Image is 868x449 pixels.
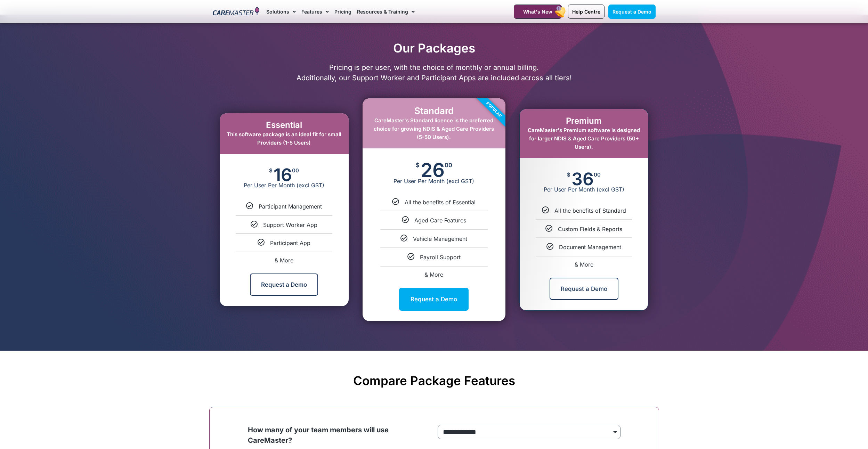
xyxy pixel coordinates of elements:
[292,168,299,173] span: 00
[572,9,600,15] span: Help Centre
[558,226,622,232] span: Custom Fields & Reports
[209,41,659,55] h2: Our Packages
[420,254,461,261] span: Payroll Support
[259,203,322,210] span: Participant Management
[568,5,605,19] a: Help Centre
[454,70,534,149] div: Popular
[263,221,317,228] span: Support Worker App
[227,131,341,146] span: This software package is an ideal fit for small Providers (1-5 Users)
[594,172,601,177] span: 00
[421,162,445,178] span: 26
[269,168,273,173] span: $
[550,278,618,300] a: Request a Demo
[227,120,342,130] h2: Essential
[571,172,594,186] span: 36
[213,7,260,17] img: CareMaster Logo
[559,244,621,251] span: Document Management
[445,162,452,168] span: 00
[209,62,659,83] p: Pricing is per user, with the choice of monthly or annual billing. Additionally, our Support Work...
[608,5,656,19] a: Request a Demo
[416,162,420,168] span: $
[613,9,651,15] span: Request a Demo
[424,271,443,278] span: & More
[528,127,640,150] span: CareMaster's Premium software is designed for larger NDIS & Aged Care Providers (50+ Users).
[363,178,505,185] span: Per User Per Month (excl GST)
[248,425,431,446] p: How many of your team members will use CareMaster?
[405,199,476,206] span: All the benefits of Essential
[438,425,620,443] form: price Form radio
[520,186,648,193] span: Per User Per Month (excl GST)
[399,288,469,311] a: Request a Demo
[274,168,292,182] span: 16
[514,5,562,19] a: What's New
[374,117,494,140] span: CareMaster's Standard licence is the preferred choice for growing NDIS & Aged Care Providers (5-5...
[270,239,310,246] span: Participant App
[220,182,349,189] span: Per User Per Month (excl GST)
[554,207,626,214] span: All the benefits of Standard
[527,116,641,126] h2: Premium
[567,172,570,177] span: $
[213,373,656,388] h2: Compare Package Features
[275,257,293,264] span: & More
[575,261,593,268] span: & More
[414,217,466,224] span: Aged Care Features
[370,105,498,116] h2: Standard
[413,235,467,242] span: Vehicle Management
[523,9,552,15] span: What's New
[250,274,318,296] a: Request a Demo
